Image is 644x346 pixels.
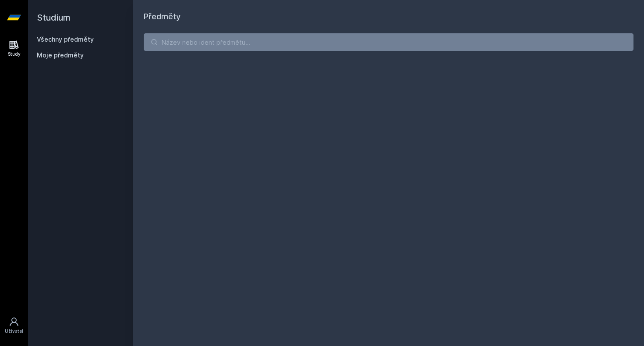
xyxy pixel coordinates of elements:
[144,33,633,51] input: Název nebo ident předmětu…
[144,11,633,23] h1: Předměty
[8,51,21,57] div: Study
[2,312,26,339] a: Uživatel
[37,51,84,60] span: Moje předměty
[37,36,94,43] a: Všechny předměty
[2,35,26,62] a: Study
[5,328,23,335] div: Uživatel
